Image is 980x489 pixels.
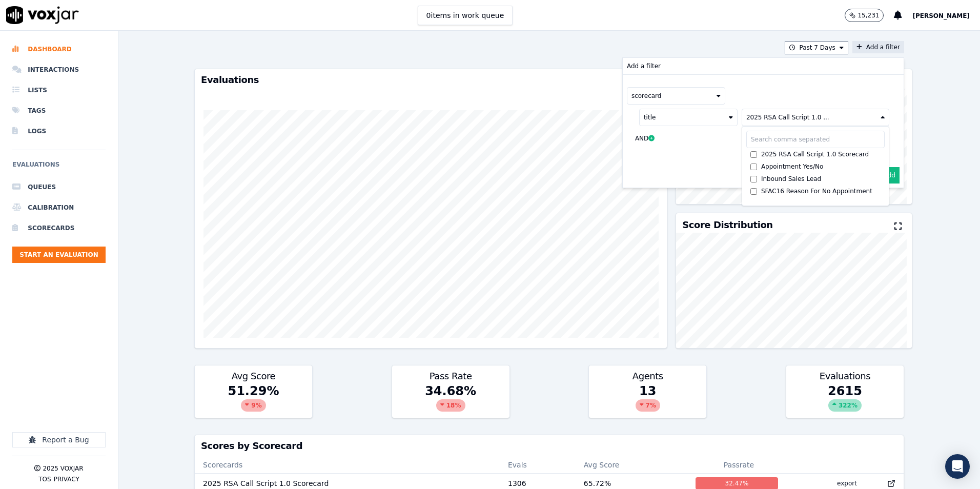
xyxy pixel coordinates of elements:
button: 0items in work queue [418,6,513,25]
a: Interactions [12,59,106,80]
a: Tags [12,100,106,121]
p: 2025 Voxjar [43,464,83,473]
h3: Score Distribution [682,220,772,230]
input: Search comma separated [746,131,885,148]
div: 34.68 % [392,383,509,418]
h3: Evaluations [201,75,661,85]
div: 2025 RSA Call Script 1.0 Scorecard [761,150,869,158]
button: TOS [38,475,51,483]
div: 18 % [436,399,465,412]
button: Add a filterAdd a filter scorecard title 2025 RSA Call Script 1.0 ... 2025 RSA Call Script 1.0 Sc... [852,41,904,53]
button: AND [627,126,667,151]
div: Inbound Sales Lead [761,175,821,183]
button: 15,231 [845,9,894,22]
div: 322 % [828,399,862,412]
h3: Agents [595,372,700,381]
th: Evals [500,457,576,473]
input: SFAC16 Reason For No Appointment [750,188,757,195]
div: 2025 RSA Call Script 1.0 ... [746,113,829,121]
span: [PERSON_NAME] [912,12,970,19]
h3: Pass Rate [398,372,503,381]
h3: Avg Score [201,372,306,381]
div: 13 [589,383,706,418]
div: Appointment Yes/No [761,162,823,171]
div: 9 % [241,399,266,412]
button: scorecard [627,87,725,105]
a: Dashboard [12,39,106,59]
h6: Evaluations [12,158,106,177]
div: SFAC16 Reason For No Appointment [761,187,872,195]
input: Inbound Sales Lead [750,176,757,182]
button: Report a Bug [12,432,106,447]
h3: Scores by Scorecard [201,441,897,451]
p: 15,231 [857,11,879,19]
h3: Evaluations [792,372,897,381]
a: Logs [12,121,106,141]
th: Scorecards [195,457,500,473]
th: Avg Score [576,457,687,473]
button: Privacy [54,475,79,483]
img: voxjar logo [6,6,79,24]
button: Add [880,167,900,184]
div: 2615 [786,383,904,418]
button: 2025 RSA Call Script 1.0 ... [742,109,889,126]
button: title [639,109,738,126]
button: Past 7 Days [785,41,848,54]
button: [PERSON_NAME] [912,9,980,22]
div: 51.29 % [195,383,312,418]
p: Add a filter [627,62,661,70]
a: Lists [12,80,106,100]
a: Queues [12,177,106,197]
div: Open Intercom Messenger [945,454,970,479]
div: 7 % [636,399,660,412]
a: Calibration [12,197,106,218]
button: Start an Evaluation [12,247,106,263]
input: Appointment Yes/No [750,164,757,170]
input: 2025 RSA Call Script 1.0 Scorecard [750,151,757,158]
button: 15,231 [845,9,884,22]
th: Passrate [687,457,790,473]
a: Scorecards [12,218,106,238]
